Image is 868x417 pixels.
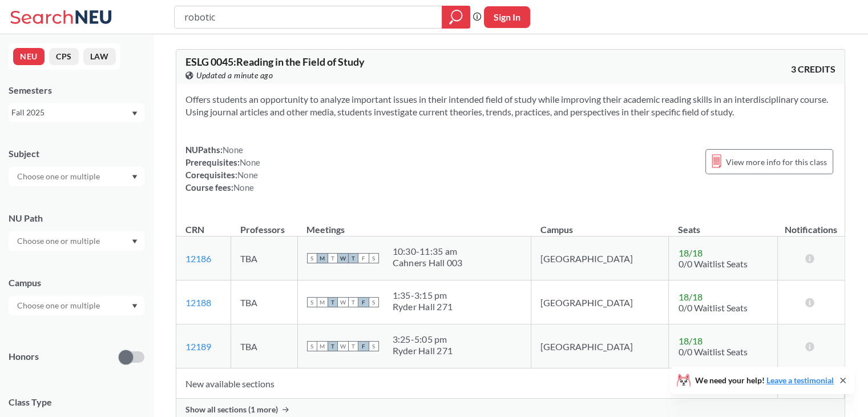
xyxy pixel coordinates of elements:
div: Ryder Hall 271 [393,345,453,356]
span: T [348,253,358,263]
p: Honors [9,350,39,363]
th: Notifications [777,212,844,236]
th: Campus [531,212,669,236]
div: Semesters [9,84,144,97]
span: Show all sections (1 more) [185,404,278,415]
input: Choose one or multiple [11,234,107,248]
div: CRN [185,223,204,236]
button: Sign In [484,6,530,28]
div: Dropdown arrow [9,231,144,251]
span: W [338,341,348,351]
input: Choose one or multiple [11,170,107,183]
svg: Dropdown arrow [132,239,138,244]
div: 10:30 - 11:35 am [393,246,463,257]
a: 12186 [185,253,211,264]
td: [GEOGRAPHIC_DATA] [531,324,669,368]
span: ESLG 0045 : Reading in the Field of Study [185,55,365,68]
span: W [338,297,348,307]
svg: Dropdown arrow [132,304,138,308]
span: View more info for this class [726,155,827,169]
span: We need your help! [695,376,834,384]
a: 12188 [185,297,211,308]
div: magnifying glass [442,6,470,29]
section: Offers students an opportunity to analyze important issues in their intended field of study while... [185,93,835,118]
div: Dropdown arrow [9,167,144,186]
input: Class, professor, course number, "phrase" [183,7,434,27]
div: Fall 2025 [11,106,131,119]
span: None [237,170,258,180]
div: NUPaths: Prerequisites: Corequisites: Course fees: [185,143,260,194]
td: TBA [231,280,297,324]
span: M [317,341,328,351]
a: 12189 [185,341,211,352]
td: [GEOGRAPHIC_DATA] [531,236,669,280]
span: S [369,297,379,307]
span: F [358,341,369,351]
span: None [240,157,260,167]
span: 0/0 Waitlist Seats [678,302,747,313]
button: CPS [49,48,79,65]
span: T [348,341,358,351]
div: Campus [9,276,144,289]
td: [GEOGRAPHIC_DATA] [531,280,669,324]
span: T [328,297,338,307]
div: Ryder Hall 271 [393,301,453,312]
span: None [223,145,243,155]
svg: magnifying glass [449,9,463,25]
svg: Dropdown arrow [132,111,138,116]
span: 18 / 18 [678,247,702,258]
span: None [233,182,254,193]
a: Leave a testimonial [766,375,834,385]
span: T [348,297,358,307]
button: NEU [13,48,45,65]
span: 0/0 Waitlist Seats [678,258,747,269]
div: Dropdown arrow [9,296,144,315]
input: Choose one or multiple [11,299,107,312]
div: Subject [9,147,144,160]
td: TBA [231,324,297,368]
div: Cahners Hall 003 [393,257,463,268]
td: TBA [231,236,297,280]
span: S [307,341,317,351]
div: NU Path [9,212,144,224]
span: 0/0 Waitlist Seats [678,346,747,357]
span: S [307,253,317,263]
button: LAW [83,48,116,65]
span: S [369,253,379,263]
th: Seats [669,212,778,236]
span: M [317,253,328,263]
span: T [328,341,338,351]
span: W [338,253,348,263]
div: Fall 2025Dropdown arrow [9,103,144,122]
span: 3 CREDITS [791,63,835,75]
span: 18 / 18 [678,291,702,302]
span: F [358,297,369,307]
span: 18 / 18 [678,335,702,346]
svg: Dropdown arrow [132,175,138,179]
span: M [317,297,328,307]
span: T [328,253,338,263]
span: S [307,297,317,307]
th: Meetings [297,212,531,236]
span: S [369,341,379,351]
td: New available sections [176,368,777,399]
div: 3:25 - 5:05 pm [393,334,453,345]
span: F [358,253,369,263]
span: Updated a minute ago [196,69,273,82]
div: 1:35 - 3:15 pm [393,290,453,301]
span: Class Type [9,396,144,408]
th: Professors [231,212,297,236]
